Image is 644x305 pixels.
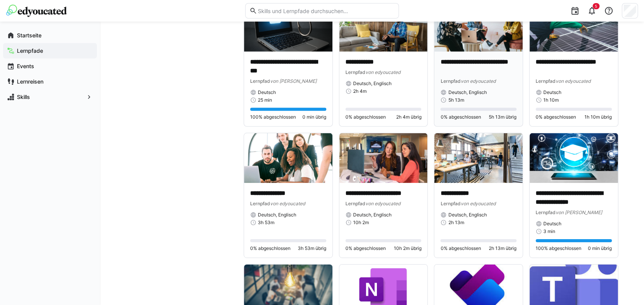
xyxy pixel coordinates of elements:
span: 3h 53m übrig [298,245,326,251]
span: 0% abgeschlossen [250,245,290,251]
span: von edyoucated [460,201,495,206]
input: Skills und Lernpfade durchsuchen… [257,7,395,14]
img: image [244,133,332,183]
img: image [339,133,428,183]
img: image [529,2,618,52]
span: 5 [595,4,597,8]
span: 0% abgeschlossen [440,245,481,251]
span: Lernpfad [345,69,365,75]
span: Deutsch, Englisch [258,212,296,218]
span: von edyoucated [365,69,400,75]
span: Lernpfad [536,209,556,215]
span: 0% abgeschlossen [345,245,386,251]
span: Deutsch, Englisch [448,212,486,218]
span: Deutsch [258,89,276,96]
span: 0% abgeschlossen [440,114,481,120]
span: 10h 2m [353,220,369,226]
span: 1h 10m [543,97,559,103]
span: Deutsch, Englisch [448,89,486,96]
img: image [434,2,523,52]
span: 25 min [258,97,272,103]
span: Lernpfad [536,78,556,84]
span: 100% abgeschlossen [536,245,581,251]
span: 5h 13m [448,97,464,103]
img: image [244,2,332,52]
span: Lernpfad [440,78,460,84]
span: 2h 13m übrig [489,245,516,251]
span: 10h 2m übrig [393,245,421,251]
span: 3 min [543,228,555,235]
span: von [PERSON_NAME] [270,78,317,84]
span: Lernpfad [250,78,270,84]
span: von edyoucated [556,78,591,84]
span: von edyoucated [365,201,400,206]
span: von edyoucated [460,78,495,84]
span: Deutsch, Englisch [353,212,392,218]
span: Deutsch [543,221,561,227]
span: 0 min übrig [588,245,612,251]
span: 5h 13m übrig [489,114,516,120]
span: Lernpfad [345,201,365,206]
span: von [PERSON_NAME] [556,209,602,215]
span: Lernpfad [250,201,270,206]
span: von edyoucated [270,201,305,206]
span: 2h 13m [448,220,464,226]
span: 2h 4m [353,88,367,94]
span: Lernpfad [440,201,460,206]
span: 0% abgeschlossen [345,114,386,120]
span: 0 min übrig [302,114,326,120]
span: 3h 53m [258,220,274,226]
img: image [434,133,523,183]
img: image [339,2,428,52]
span: Deutsch [543,89,561,96]
span: Deutsch, Englisch [353,80,392,87]
span: 100% abgeschlossen [250,114,296,120]
span: 2h 4m übrig [396,114,421,120]
img: image [529,133,618,183]
span: 1h 10m übrig [584,114,612,120]
span: 0% abgeschlossen [536,114,576,120]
